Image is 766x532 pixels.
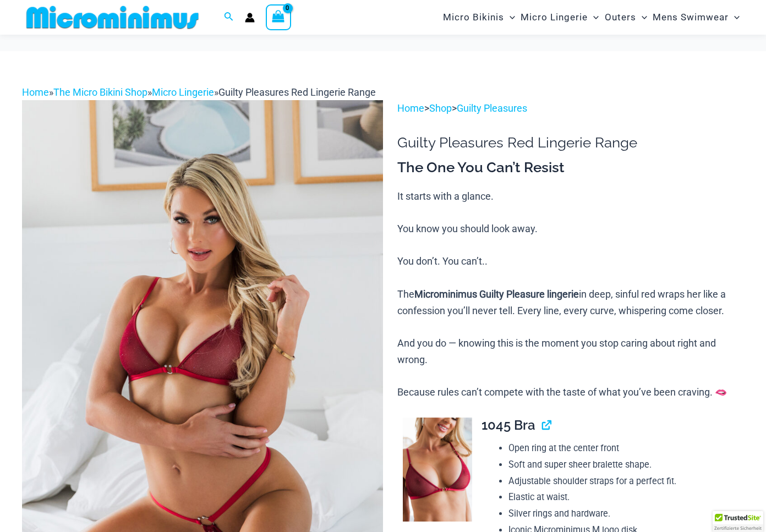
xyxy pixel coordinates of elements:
span: Menu Toggle [504,3,515,31]
li: Adjustable shoulder straps for a perfect fit. [508,473,744,490]
a: Home [397,102,424,114]
span: 1045 Bra [482,417,535,433]
p: > > [397,100,744,117]
a: Micro LingerieMenu ToggleMenu Toggle [518,3,601,31]
img: Guilty Pleasures Red 1045 Bra [403,418,472,522]
a: The Micro Bikini Shop [53,86,147,98]
nav: Site Navigation [439,2,744,33]
img: MM SHOP LOGO FLAT [22,5,203,30]
h3: The One You Can’t Resist [397,158,744,177]
span: » » » [22,86,376,98]
a: Shop [429,102,452,114]
li: Elastic at waist. [508,489,744,506]
li: Open ring at the center front [508,440,744,457]
b: Microminimus Guilty Pleasure lingerie [414,288,579,300]
a: Micro BikinisMenu ToggleMenu Toggle [440,3,518,31]
a: Search icon link [224,10,234,24]
li: Soft and super sheer bralette shape. [508,457,744,473]
a: OutersMenu ToggleMenu Toggle [602,3,650,31]
a: Mens SwimwearMenu ToggleMenu Toggle [650,3,742,31]
span: Micro Lingerie [521,3,588,31]
p: It starts with a glance. You know you should look away. You don’t. You can’t.. The in deep, sinfu... [397,188,744,401]
li: Silver rings and hardware. [508,506,744,522]
span: Outers [605,3,636,31]
h1: Guilty Pleasures Red Lingerie Range [397,134,744,151]
span: Guilty Pleasures Red Lingerie Range [218,86,376,98]
span: Micro Bikinis [443,3,504,31]
a: View Shopping Cart, empty [266,4,291,30]
a: Account icon link [245,13,255,23]
a: Guilty Pleasures [457,102,527,114]
span: Mens Swimwear [653,3,729,31]
a: Micro Lingerie [152,86,214,98]
a: Home [22,86,49,98]
span: Menu Toggle [729,3,740,31]
span: Menu Toggle [636,3,647,31]
span: Menu Toggle [588,3,599,31]
div: TrustedSite Certified [713,511,763,532]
